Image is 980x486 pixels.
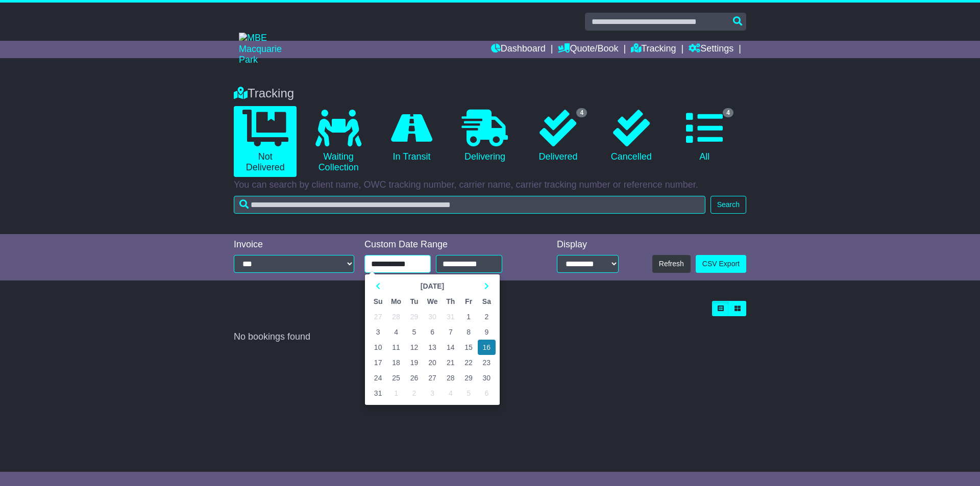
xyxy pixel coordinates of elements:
td: 24 [369,370,387,386]
th: Su [369,294,387,309]
th: Sa [478,294,496,309]
td: 12 [405,340,423,355]
a: In Transit [380,106,443,166]
td: 26 [405,370,423,386]
img: MBE Macquarie Park [239,33,300,66]
button: Search [710,196,746,214]
td: 4 [442,386,459,401]
td: 3 [369,324,387,340]
td: 23 [478,355,496,370]
td: 5 [459,386,477,401]
a: 4 All [673,106,736,166]
a: Not Delivered [234,106,297,177]
td: 30 [478,370,496,386]
td: 18 [387,355,405,370]
td: 27 [369,309,387,324]
td: 30 [423,309,442,324]
th: Tu [405,294,423,309]
td: 25 [387,370,405,386]
div: Display [557,239,619,250]
td: 15 [459,340,477,355]
td: 28 [442,370,459,386]
td: 31 [369,386,387,401]
span: 4 [576,108,587,117]
td: 13 [423,340,442,355]
td: 2 [478,309,496,324]
button: Refresh [652,255,691,273]
td: 20 [423,355,442,370]
td: 16 [478,340,496,355]
a: Dashboard [491,41,546,58]
th: Select Month [387,278,477,294]
td: 6 [478,386,496,401]
span: 4 [723,108,733,117]
th: We [423,294,442,309]
div: Invoice [234,239,354,250]
th: Mo [387,294,405,309]
div: No bookings found [234,331,746,343]
a: Settings [689,41,733,58]
td: 31 [442,309,459,324]
div: Tracking [229,86,751,101]
td: 10 [369,340,387,355]
p: You can search by client name, OWC tracking number, carrier name, carrier tracking number or refe... [234,180,746,191]
div: Custom Date Range [364,239,528,250]
a: Cancelled [600,106,663,166]
td: 9 [478,324,496,340]
td: 1 [459,309,477,324]
a: Waiting Collection [307,106,370,177]
td: 29 [459,370,477,386]
a: Tracking [631,41,676,58]
th: Th [442,294,459,309]
td: 28 [387,309,405,324]
a: Delivering [453,106,516,166]
td: 29 [405,309,423,324]
td: 27 [423,370,442,386]
td: 21 [442,355,459,370]
td: 8 [459,324,477,340]
td: 6 [423,324,442,340]
a: Quote/Book [558,41,618,58]
td: 3 [423,386,442,401]
td: 14 [442,340,459,355]
td: 4 [387,324,405,340]
td: 22 [459,355,477,370]
td: 7 [442,324,459,340]
th: Fr [459,294,477,309]
a: CSV Export [696,255,746,273]
td: 2 [405,386,423,401]
td: 1 [387,386,405,401]
a: 4 Delivered [527,106,590,166]
td: 11 [387,340,405,355]
td: 19 [405,355,423,370]
td: 5 [405,324,423,340]
td: 17 [369,355,387,370]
